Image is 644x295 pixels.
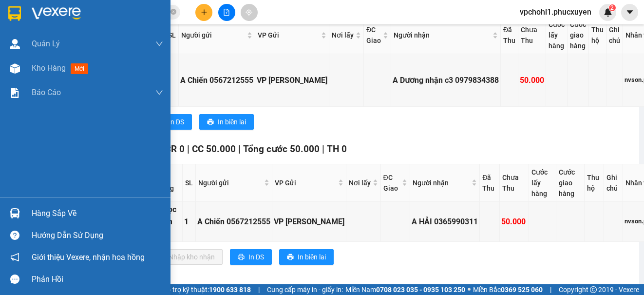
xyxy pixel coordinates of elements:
[625,8,634,17] span: caret-down
[512,6,599,18] span: vpchohl1.phucxuyen
[279,249,334,265] button: printerIn biên lai
[32,251,145,263] span: Giới thiệu Vexere, nhận hoa hồng
[366,24,381,46] span: ĐC Giao
[550,284,551,295] span: |
[230,249,272,265] button: printerIn DS
[241,4,258,21] button: aim
[166,17,179,54] th: SL
[238,254,245,261] span: printer
[287,254,294,261] span: printer
[170,9,176,15] span: close-circle
[272,202,346,242] td: VP Dương Đình Nghệ
[187,143,189,155] span: |
[258,30,319,40] span: VP Gửi
[238,143,241,155] span: |
[609,4,616,11] sup: 2
[501,286,543,294] strong: 0369 525 060
[10,253,19,262] span: notification
[5,37,98,54] strong: 024 3236 3236 -
[468,288,471,292] span: ⚪️
[518,17,546,54] th: Chưa Thu
[32,63,66,73] span: Kho hàng
[162,284,251,295] span: Hỗ trợ kỹ thuật:
[394,30,491,40] span: Người nhận
[170,8,176,17] span: close-circle
[10,63,20,74] img: warehouse-icon
[589,17,606,54] th: Thu hộ
[218,117,246,127] span: In biên lai
[610,4,614,11] span: 2
[32,86,61,98] span: Báo cáo
[568,17,589,54] th: Cước giao hàng
[169,117,184,127] span: In DS
[383,172,400,194] span: ĐC Giao
[71,63,88,74] span: mới
[183,164,196,202] th: SL
[501,216,527,228] div: 50.000
[32,206,163,221] div: Hàng sắp về
[246,9,252,16] span: aim
[223,9,230,16] span: file-add
[10,5,92,26] strong: Công ty TNHH Phúc Xuyên
[195,4,212,21] button: plus
[604,8,612,17] img: icon-new-feature
[393,74,499,86] div: A Dương nhận c3 0979834388
[167,74,177,86] div: 1
[257,74,327,86] div: VP [PERSON_NAME]
[218,4,235,21] button: file-add
[546,17,568,54] th: Cước lấy hàng
[150,114,192,130] button: printerIn DS
[165,143,185,155] span: CR 0
[621,4,638,21] button: caret-down
[327,143,347,155] span: TH 0
[529,164,556,202] th: Cước lấy hàng
[298,252,326,262] span: In biên lai
[32,228,163,243] div: Hướng dẫn sử dụng
[604,164,623,202] th: Ghi chú
[155,89,163,97] span: down
[184,216,194,228] div: 1
[10,39,20,49] img: warehouse-icon
[10,275,19,284] span: message
[255,54,329,107] td: VP Dương Đình Nghệ
[9,65,94,91] span: Gửi hàng Hạ Long: Hotline:
[20,46,97,63] strong: 0888 827 827 - 0848 827 827
[590,286,597,293] span: copyright
[32,272,163,287] div: Phản hồi
[197,216,270,228] div: A Chiến 0567212555
[198,177,262,188] span: Người gửi
[180,74,253,86] div: A Chiến 0567212555
[199,114,254,130] button: printerIn biên lai
[473,284,543,295] span: Miền Bắc
[345,284,465,295] span: Miền Nam
[501,17,518,54] th: Đã Thu
[267,284,343,295] span: Cung cấp máy in - giấy in:
[274,216,344,228] div: VP [PERSON_NAME]
[201,9,208,16] span: plus
[258,284,260,295] span: |
[248,252,264,262] span: In DS
[322,143,324,155] span: |
[10,208,20,218] img: warehouse-icon
[209,286,251,294] strong: 1900 633 818
[192,143,236,155] span: CC 50.000
[275,177,336,188] span: VP Gửi
[32,38,60,50] span: Quản Lý
[413,177,470,188] span: Người nhận
[10,231,19,240] span: question-circle
[10,88,20,98] img: solution-icon
[606,17,623,54] th: Ghi chú
[332,30,354,40] span: Nơi lấy
[412,216,478,228] div: A HẢI 0365990311
[376,286,465,294] strong: 0708 023 035 - 0935 103 250
[207,118,214,126] span: printer
[349,177,371,188] span: Nơi lấy
[480,164,499,202] th: Đã Thu
[243,143,320,155] span: Tổng cước 50.000
[500,164,529,202] th: Chưa Thu
[520,74,544,86] div: 50.000
[585,164,604,202] th: Thu hộ
[150,249,223,265] button: downloadNhập kho nhận
[155,40,163,48] span: down
[4,28,98,63] span: Gửi hàng [GEOGRAPHIC_DATA]: Hotline:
